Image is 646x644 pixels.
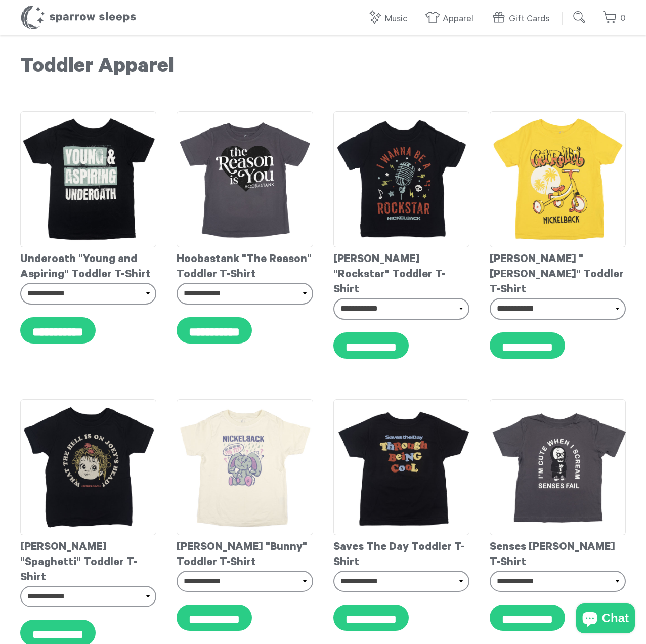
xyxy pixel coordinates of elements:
h1: Sparrow Sleeps [20,5,137,30]
img: Nickelback-RockstarToddlerT-shirt_grande.jpg [333,111,469,247]
div: Underoath "Young and Aspiring" Toddler T-Shirt [20,247,156,283]
img: Nickelback-JoeysHeadToddlerT-shirt_grande.jpg [20,399,156,535]
a: Gift Cards [491,8,554,30]
div: [PERSON_NAME] "[PERSON_NAME]" Toddler T-Shirt [490,247,626,298]
img: Nickelback-GetRollinToddlerT-shirt_grande.jpg [490,111,626,247]
div: [PERSON_NAME] "Bunny" Toddler T-Shirt [177,535,313,571]
div: Hoobastank "The Reason" Toddler T-Shirt [177,247,313,283]
img: Underoath-ToddlerT-shirt_e78959a8-87e6-4113-b351-bbb82bfaa7ef_grande.jpg [20,111,156,247]
img: SavesTheDay-ToddlerT-shirt_grande.jpg [333,399,469,537]
input: Submit [570,7,590,27]
div: [PERSON_NAME] "Rockstar" Toddler T-Shirt [333,247,469,298]
inbox-online-store-chat: Shopify online store chat [573,603,638,636]
a: Apparel [425,8,479,30]
a: 0 [602,8,626,29]
img: SensesFail-ToddlerT-shirt_grande.jpg [490,399,626,537]
img: Hoobastank-TheReasonToddlerT-shirt_grande.jpg [177,111,313,247]
div: Saves The Day Toddler T-Shirt [333,535,469,571]
div: Senses [PERSON_NAME] T-Shirt [490,535,626,571]
div: [PERSON_NAME] "Spaghetti" Toddler T-Shirt [20,535,156,586]
h1: Toddler Apparel [20,56,626,81]
img: Nickelback-ArewehavingfunyetToddlerT-shirt_grande.jpg [177,399,313,535]
a: Music [367,8,412,30]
